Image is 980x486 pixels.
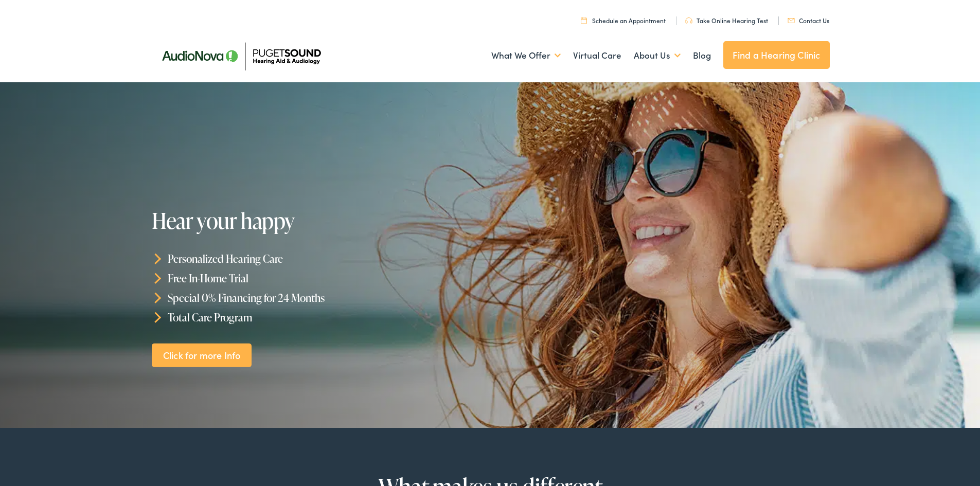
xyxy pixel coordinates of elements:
[693,37,711,75] a: Blog
[581,17,587,24] img: utility icon
[573,37,621,75] a: Virtual Care
[581,16,666,25] a: Schedule an Appointment
[685,16,768,25] a: Take Online Hearing Test
[723,41,830,69] a: Find a Hearing Clinic
[685,17,692,24] img: utility icon
[491,37,561,75] a: What We Offer
[152,288,495,308] li: Special 0% Financing for 24 Months
[788,16,829,25] a: Contact Us
[152,343,252,367] a: Click for more Info
[152,249,495,268] li: Personalized Hearing Care
[152,307,495,327] li: Total Care Program
[152,209,465,232] h1: Hear your happy
[788,18,795,23] img: utility icon
[152,268,495,288] li: Free In-Home Trial
[634,37,681,75] a: About Us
